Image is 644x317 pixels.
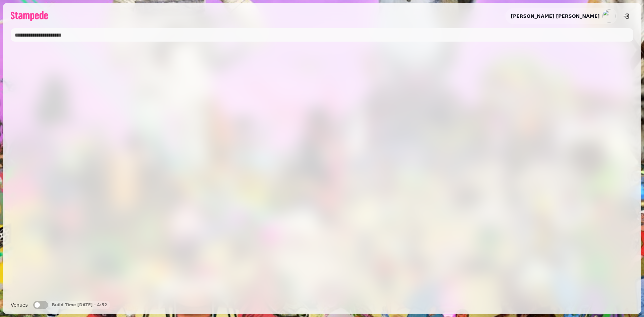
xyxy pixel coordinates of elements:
[602,9,616,23] img: aHR0cHM6Ly93d3cuZ3JhdmF0YXIuY29tL2F2YXRhci81Y2EzYjEyYjE2OTlmYTYxNzZkZGI5ZWIyOGYyYzFmZT9zPTE1MCZkP...
[620,9,633,23] button: logout
[11,11,48,21] img: logo
[511,13,600,19] h2: [PERSON_NAME] [PERSON_NAME]
[11,301,28,309] label: Venues
[52,302,107,308] p: Build Time [DATE] - 4:52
